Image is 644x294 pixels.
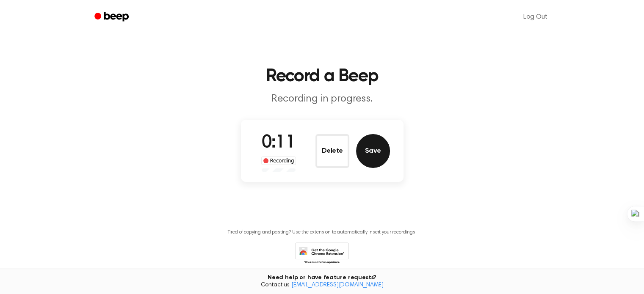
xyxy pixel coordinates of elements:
[88,9,136,25] a: Beep
[5,282,639,289] span: Contact us
[315,134,349,168] button: Delete Audio Record
[262,134,296,152] span: 0:11
[356,134,390,168] button: Save Audio Record
[105,68,539,85] h1: Record a Beep
[261,157,296,165] div: Recording
[228,229,417,236] p: Tired of copying and pasting? Use the extension to automatically insert your recordings.
[515,7,556,27] a: Log Out
[291,282,384,288] a: [EMAIL_ADDRESS][DOMAIN_NAME]
[160,92,485,106] p: Recording in progress.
